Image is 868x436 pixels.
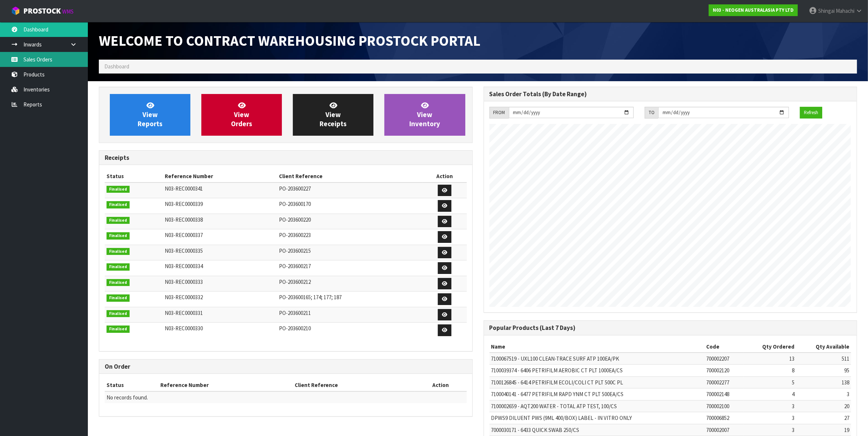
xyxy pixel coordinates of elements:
span: View Receipts [320,101,347,128]
span: Finalised [107,294,130,302]
span: N03-REC0000339 [165,200,203,207]
th: Client Reference [277,170,422,182]
img: cube-alt.png [11,6,20,15]
td: 700002207 [704,353,744,365]
a: ViewOrders [201,94,282,136]
td: 3 [744,412,796,424]
td: 20 [796,400,851,412]
span: Finalised [107,217,130,224]
td: 95 [796,365,851,376]
td: 138 [796,376,851,388]
td: 511 [796,353,851,365]
div: TO [645,107,658,119]
span: PO-203600215 [279,247,311,254]
td: 5 [744,376,796,388]
th: Action [415,379,467,391]
span: Finalised [107,186,130,193]
th: Qty Available [796,341,851,353]
span: PO-203600220 [279,216,311,223]
span: Finalised [107,279,130,286]
td: No records found. [105,391,467,403]
span: Finalised [107,326,130,333]
td: 7000030171 - 6433 QUICK SWAB 250/CS [489,424,705,436]
td: 19 [796,424,851,436]
span: Shingai [818,7,835,14]
td: 700002148 [704,388,744,400]
span: ProStock [23,6,61,16]
span: N03-REC0000333 [165,278,203,285]
td: 4 [744,388,796,400]
td: 7100002659 - AQT200 WATER - TOTAL ATP TEST, 100/CS [489,400,705,412]
span: N03-REC0000334 [165,263,203,270]
td: 7100067519 - UXL100 CLEAN-TRACE SURF ATP 100EA/PK [489,353,705,365]
span: N03-REC0000330 [165,325,203,332]
th: Code [704,341,744,353]
h3: Sales Order Totals (By Date Range) [489,91,852,98]
td: 3 [796,388,851,400]
span: Finalised [107,263,130,271]
div: FROM [489,107,509,119]
th: Reference Number [159,379,293,391]
span: Dashboard [104,63,129,70]
h3: On Order [105,363,467,370]
a: ViewInventory [384,94,465,136]
td: 13 [744,353,796,365]
small: WMS [62,8,74,15]
a: ViewReports [110,94,190,136]
span: N03-REC0000341 [165,185,203,192]
span: PO-203600227 [279,185,311,192]
td: 7100039374 - 6406 PETRIFILM AEROBIC CT PLT 1000EA/CS [489,365,705,376]
td: 700002100 [704,400,744,412]
th: Status [105,170,163,182]
td: 700002277 [704,376,744,388]
span: View Reports [138,101,163,128]
th: Action [422,170,467,182]
td: DPWS9 DILUENT PWS (9ML 400/BOX) LABEL - IN VITRO ONLY [489,412,705,424]
span: PO-203600223 [279,232,311,238]
td: 700006852 [704,412,744,424]
td: 7100040141 - 6477 PETRIFILM RAPD YNM CT PLT 500EA/CS [489,388,705,400]
span: N03-REC0000331 [165,309,203,316]
span: Finalised [107,232,130,240]
span: PO-203600210 [279,325,311,332]
span: Finalised [107,248,130,255]
span: PO-203600170 [279,200,311,207]
td: 27 [796,412,851,424]
span: PO-203600211 [279,309,311,316]
span: N03-REC0000332 [165,294,203,301]
th: Client Reference [293,379,415,391]
th: Status [105,379,159,391]
td: 700002007 [704,424,744,436]
td: 8 [744,365,796,376]
a: ViewReceipts [293,94,373,136]
span: Welcome to Contract Warehousing ProStock Portal [99,31,480,50]
span: View Inventory [409,101,440,128]
th: Reference Number [163,170,277,182]
td: 3 [744,424,796,436]
span: N03-REC0000335 [165,247,203,254]
button: Refresh [800,107,822,119]
span: N03-REC0000337 [165,232,203,238]
span: PO-203600212 [279,278,311,285]
span: Finalised [107,201,130,208]
span: Finalised [107,310,130,317]
span: N03-REC0000338 [165,216,203,223]
th: Qty Ordered [744,341,796,353]
span: PO-203600165; 174; 177; 187 [279,294,342,301]
span: Mahachi [836,7,854,14]
td: 700002120 [704,365,744,376]
span: PO-203600217 [279,263,311,270]
h3: Popular Products (Last 7 Days) [489,324,852,331]
span: View Orders [231,101,252,128]
th: Name [489,341,705,353]
h3: Receipts [105,154,467,161]
strong: N03 - NEOGEN AUSTRALASIA PTY LTD [713,7,794,13]
td: 3 [744,400,796,412]
td: 7100126845 - 6414 PETRIFILM ECOLI/COLI CT PLT 500C PL [489,376,705,388]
